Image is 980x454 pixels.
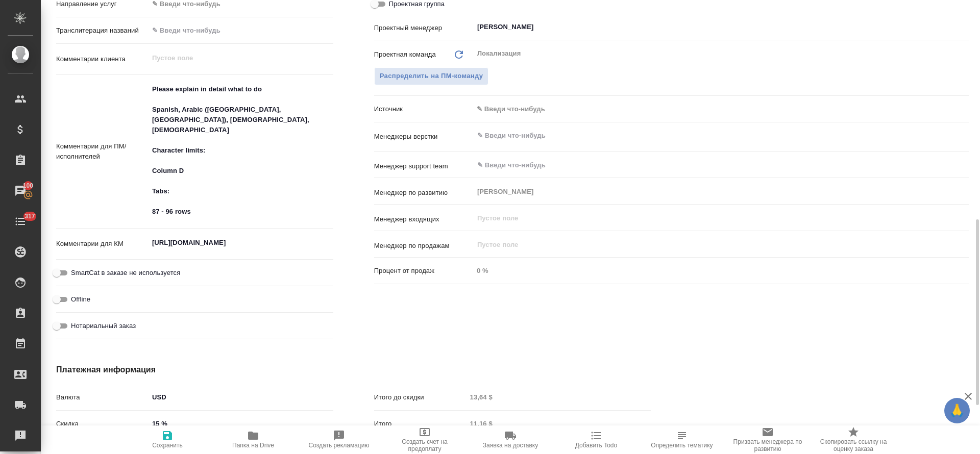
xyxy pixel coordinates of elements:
[56,364,651,376] h4: Платежная информация
[473,263,969,278] input: Пустое поле
[296,425,382,454] button: Создать рекламацию
[149,416,333,431] input: ✎ Введи что-нибудь
[963,26,965,28] button: Open
[56,419,149,429] p: Скидка
[56,141,149,162] p: Комментарии для ПМ/исполнителей
[467,416,651,431] input: Пустое поле
[309,442,370,449] span: Создать рекламацию
[575,442,617,449] span: Добавить Todo
[71,321,136,331] span: Нотариальный заказ
[944,398,970,423] button: 🙏
[374,241,473,251] p: Менеджер по продажам
[483,442,538,449] span: Заявка на доставку
[374,132,473,142] p: Менеджеры верстки
[817,438,890,452] span: Скопировать ссылку на оценку заказа
[374,161,473,171] p: Менеджер support team
[476,130,932,142] input: ✎ Введи что-нибудь
[18,211,41,221] span: 317
[374,104,473,114] p: Источник
[476,238,945,250] input: Пустое поле
[149,234,333,251] textarea: [URL][DOMAIN_NAME]
[56,239,149,249] p: Комментарии для КМ
[374,214,473,224] p: Менеджер входящих
[380,70,483,82] span: Распределить на ПМ-команду
[149,23,333,38] input: ✎ Введи что-нибудь
[56,54,149,64] p: Комментарии клиента
[468,425,553,454] button: Заявка на доставку
[374,392,467,402] p: Итого до скидки
[382,425,468,454] button: Создать счет на предоплату
[71,268,180,278] span: SmartCat в заказе не используется
[651,442,713,449] span: Определить тематику
[388,438,461,452] span: Создать счет на предоплату
[3,209,38,234] a: 317
[149,81,333,220] textarea: Please explain in detail what to do Spanish, Arabic ([GEOGRAPHIC_DATA], [GEOGRAPHIC_DATA]), [DEMO...
[476,212,945,224] input: Пустое поле
[232,442,274,449] span: Папка на Drive
[476,159,932,171] input: ✎ Введи что-нибудь
[374,23,473,33] p: Проектный менеджер
[210,425,296,454] button: Папка на Drive
[948,400,966,421] span: 🙏
[56,392,149,402] p: Валюта
[152,442,183,449] span: Сохранить
[477,104,957,114] div: ✎ Введи что-нибудь
[374,49,436,60] p: Проектная команда
[374,67,489,85] span: В заказе уже есть ответственный ПМ или ПМ группа
[811,425,896,454] button: Скопировать ссылку на оценку заказа
[374,188,473,198] p: Менеджер по развитию
[125,425,210,454] button: Сохранить
[731,438,804,452] span: Призвать менеджера по развитию
[963,135,965,137] button: Open
[374,266,473,276] p: Процент от продаж
[17,181,40,191] span: 100
[963,164,965,166] button: Open
[149,389,333,406] div: USD
[725,425,811,454] button: Призвать менеджера по развитию
[553,425,639,454] button: Добавить Todo
[467,390,651,405] input: Пустое поле
[639,425,725,454] button: Определить тематику
[56,26,149,36] p: Транслитерация названий
[374,419,467,429] p: Итого
[473,100,969,118] div: ✎ Введи что-нибудь
[71,294,90,305] span: Offline
[3,178,38,204] a: 100
[374,67,489,85] button: Распределить на ПМ-команду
